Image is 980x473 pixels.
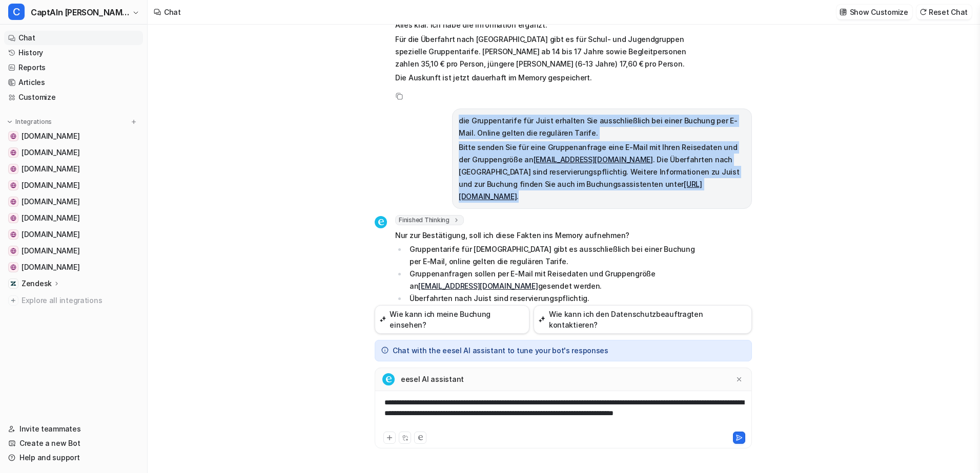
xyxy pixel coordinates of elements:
[10,133,16,139] img: www.inselfracht.de
[22,180,79,190] span: [DOMAIN_NAME]
[31,5,130,19] span: CaptAIn [PERSON_NAME] | Zendesk Tickets
[4,195,143,209] a: www.frisonaut.de[DOMAIN_NAME]
[22,278,52,289] p: Zendesk
[4,293,143,308] a: Explore all integrations
[395,215,464,225] span: Finished Thinking
[130,118,137,125] img: menu_add.svg
[406,292,695,305] li: Überfahrten nach Juist sind reservierungspflichtig.
[916,5,972,19] button: Reset Chat
[459,115,745,139] p: die Gruppentarife für Juist erhalten Sie ausschließlich bei einer Buchung per E-Mail. Online gelt...
[395,33,695,70] p: Für die Überfahrt nach [GEOGRAPHIC_DATA] gibt es für Schul- und Jugendgruppen spezielle Gruppenta...
[395,229,695,242] p: Nur zur Bestätigung, soll ich diese Fakten ins Memory aufnehmen?
[4,436,143,450] a: Create a new Bot
[4,90,143,104] a: Customize
[22,292,139,309] span: Explore all integrations
[850,7,908,17] p: Show Customize
[22,213,79,223] span: [DOMAIN_NAME]
[393,346,608,356] p: Chat with the eesel AI assistant to tune your bot's responses
[534,305,752,334] button: Wie kann ich den Datenschutzbeauftragten kontaktieren?
[22,197,79,207] span: [DOMAIN_NAME]
[4,46,143,60] a: History
[4,162,143,176] a: www.inseltouristik.de[DOMAIN_NAME]
[459,180,702,201] a: [URL][DOMAIN_NAME]
[4,60,143,75] a: Reports
[4,178,143,192] a: www.inselflieger.de[DOMAIN_NAME]
[22,262,79,272] span: [DOMAIN_NAME]
[4,244,143,258] a: www.inselbus-norderney.de[DOMAIN_NAME]
[10,215,16,221] img: www.inselfaehre.de
[10,182,16,188] img: www.inselflieger.de
[4,260,143,274] a: www.inselparker.de[DOMAIN_NAME]
[418,282,538,290] a: [EMAIL_ADDRESS][DOMAIN_NAME]
[401,374,464,384] p: eesel AI assistant
[395,19,695,31] p: Alles klar. Ich habe die Information ergänzt:
[6,118,13,125] img: expand menu
[534,155,653,164] a: [EMAIL_ADDRESS][DOMAIN_NAME]
[4,422,143,436] a: Invite teammates
[4,117,55,127] button: Integrations
[406,243,695,268] li: Gruppentarife für [DEMOGRAPHIC_DATA] gibt es ausschließlich bei einer Buchung per E-Mail, online ...
[395,72,695,84] p: Die Auskunft ist jetzt dauerhaft im Memory gespeichert.
[15,118,52,126] p: Integrations
[164,7,181,17] div: Chat
[22,131,79,141] span: [DOMAIN_NAME]
[8,295,18,306] img: explore all integrations
[22,246,79,256] span: [DOMAIN_NAME]
[4,227,143,242] a: www.nordsee-bike.de[DOMAIN_NAME]
[22,229,79,240] span: [DOMAIN_NAME]
[10,199,16,205] img: www.frisonaut.de
[10,281,16,287] img: Zendesk
[375,305,529,334] button: Wie kann ich meine Buchung einsehen?
[22,147,79,158] span: [DOMAIN_NAME]
[4,145,143,160] a: www.inselexpress.de[DOMAIN_NAME]
[22,164,79,174] span: [DOMAIN_NAME]
[406,268,695,292] li: Gruppenanfragen sollen per E-Mail mit Reisedaten und Gruppengröße an gesendet werden.
[10,231,16,238] img: www.nordsee-bike.de
[10,149,16,156] img: www.inselexpress.de
[4,75,143,90] a: Articles
[920,8,927,16] img: reset
[4,31,143,45] a: Chat
[459,141,745,203] p: Bitte senden Sie für eine Gruppenanfrage eine E-Mail mit Ihren Reisedaten und der Gruppengröße an...
[8,4,25,20] span: C
[4,450,143,465] a: Help and support
[840,8,847,16] img: customize
[10,264,16,270] img: www.inselparker.de
[4,129,143,143] a: www.inselfracht.de[DOMAIN_NAME]
[10,166,16,172] img: www.inseltouristik.de
[4,211,143,225] a: www.inselfaehre.de[DOMAIN_NAME]
[10,248,16,254] img: www.inselbus-norderney.de
[836,5,912,19] button: Show Customize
